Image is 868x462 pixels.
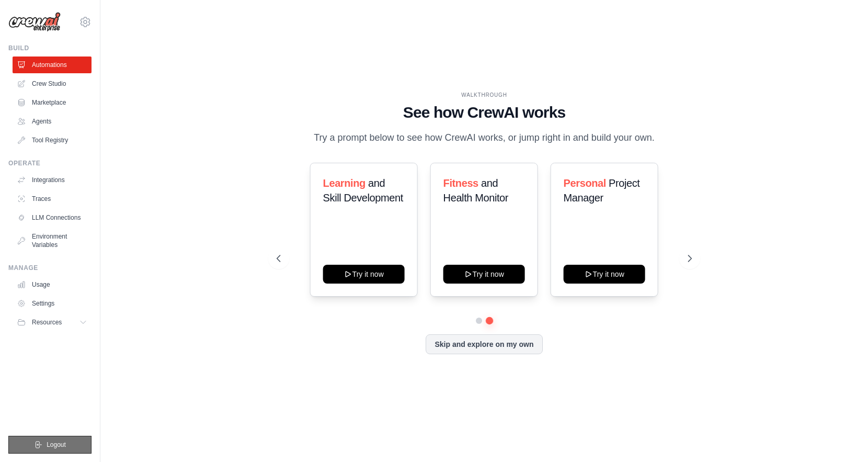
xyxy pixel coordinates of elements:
a: Marketplace [13,94,92,111]
span: Fitness [443,177,478,189]
div: Operate [8,159,92,167]
button: Try it now [443,265,525,284]
div: Build [8,44,92,52]
a: Integrations [13,172,92,188]
span: and Skill Development [323,177,403,204]
span: and Health Monitor [443,177,508,204]
span: Learning [323,177,366,189]
p: Try a prompt below to see how CrewAI works, or jump right in and build your own. [309,130,660,145]
button: Logout [8,436,92,454]
a: Crew Studio [13,75,92,92]
button: Try it now [564,265,645,284]
button: Resources [13,314,92,331]
div: WALKTHROUGH [277,91,692,99]
a: Automations [13,57,92,73]
a: Settings [13,295,92,312]
a: Agents [13,113,92,130]
span: Project Manager [564,177,640,204]
div: Manage [8,264,92,272]
a: Tool Registry [13,132,92,149]
h1: See how CrewAI works [277,103,692,122]
span: Resources [32,318,62,326]
img: Logo [8,12,61,32]
a: Environment Variables [13,228,92,253]
span: Personal [564,177,606,189]
a: Usage [13,276,92,293]
button: Try it now [323,265,405,284]
a: Traces [13,190,92,207]
span: Logout [47,441,66,449]
a: LLM Connections [13,209,92,226]
button: Skip and explore on my own [426,334,542,354]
